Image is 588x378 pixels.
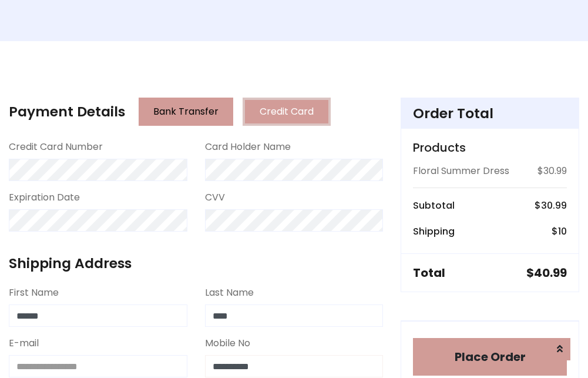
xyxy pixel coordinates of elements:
[9,336,39,350] label: E-mail
[534,265,567,281] span: 40.99
[205,190,225,205] label: CVV
[413,200,455,211] h6: Subtotal
[413,226,455,237] h6: Shipping
[413,266,445,280] h5: Total
[413,338,567,376] button: Place Order
[9,255,383,272] h4: Shipping Address
[205,286,254,300] label: Last Name
[537,164,567,178] p: $30.99
[9,103,125,120] h4: Payment Details
[558,225,567,238] span: 10
[413,105,567,122] h4: Order Total
[535,200,567,211] h6: $
[243,98,331,126] button: Credit Card
[139,98,233,126] button: Bank Transfer
[413,164,509,178] p: Floral Summer Dress
[552,226,567,237] h6: $
[9,140,103,154] label: Credit Card Number
[9,190,80,205] label: Expiration Date
[526,266,567,280] h5: $
[205,336,250,350] label: Mobile No
[413,141,567,155] h5: Products
[541,199,567,212] span: 30.99
[205,140,291,154] label: Card Holder Name
[9,286,59,300] label: First Name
